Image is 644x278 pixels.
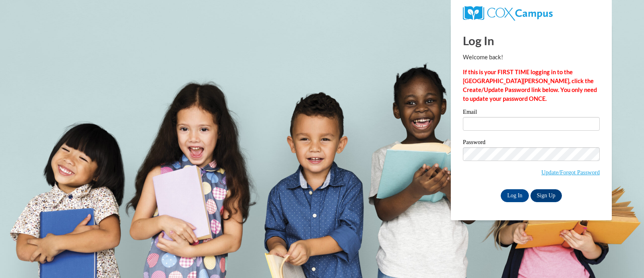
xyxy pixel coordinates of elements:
[463,9,553,16] a: COX Campus
[463,6,553,21] img: COX Campus
[463,109,600,117] label: Email
[463,32,600,49] h1: Log In
[501,189,529,202] input: Log In
[463,69,597,102] strong: If this is your FIRST TIME logging in to the [GEOGRAPHIC_DATA][PERSON_NAME], click the Create/Upd...
[541,169,600,176] a: Update/Forgot Password
[530,189,562,202] a: Sign Up
[463,53,600,62] p: Welcome back!
[463,139,600,147] label: Password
